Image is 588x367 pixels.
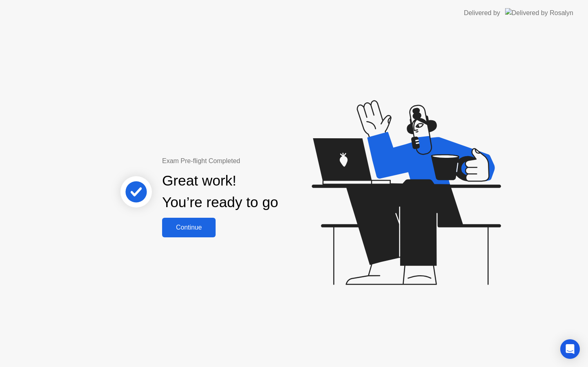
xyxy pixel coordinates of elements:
img: Delivered by Rosalyn [505,8,573,18]
div: Continue [165,224,213,231]
div: Delivered by [464,8,500,18]
div: Great work! You’re ready to go [162,170,278,213]
div: Exam Pre-flight Completed [162,156,331,166]
button: Continue [162,218,216,237]
div: Open Intercom Messenger [560,339,580,359]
